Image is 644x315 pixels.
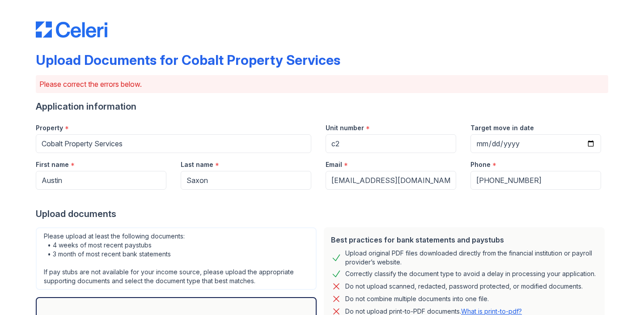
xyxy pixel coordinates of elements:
div: Upload Documents for Cobalt Property Services [36,52,340,68]
p: Please correct the errors below. [39,79,605,89]
label: Unit number [326,123,364,132]
label: Target move in date [470,123,534,132]
div: Correctly classify the document type to avoid a delay in processing your application. [345,268,596,279]
div: Do not upload scanned, redacted, password protected, or modified documents. [345,281,583,292]
label: Property [36,123,63,132]
div: Upload original PDF files downloaded directly from the financial institution or payroll provider’... [345,249,597,267]
label: Email [326,160,342,169]
label: Last name [181,160,213,169]
label: Phone [470,160,491,169]
label: First name [36,160,69,169]
a: What is print-to-pdf? [461,307,522,315]
div: Do not combine multiple documents into one file. [345,294,489,304]
img: CE_Logo_Blue-a8612792a0a2168367f1c8372b55b34899dd931a85d93a1a3d3e32e68fde9ad4.png [36,21,107,38]
div: Please upload at least the following documents: • 4 weeks of most recent paystubs • 3 month of mo... [36,227,317,290]
div: Upload documents [36,208,608,220]
div: Application information [36,100,608,113]
div: Best practices for bank statements and paystubs [331,234,597,245]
